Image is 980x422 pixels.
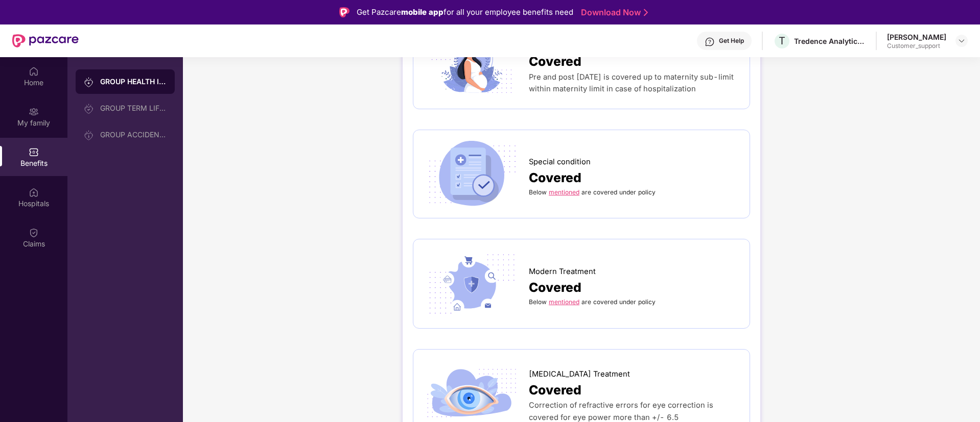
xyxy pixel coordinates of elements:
[794,36,866,46] div: Tredence Analytics Solutions Private Limited
[357,6,573,18] div: Get Pazcare for all your employee benefits need
[887,32,946,42] div: [PERSON_NAME]
[779,35,785,47] span: T
[339,7,349,17] img: Logo
[644,7,648,18] img: Stroke
[719,37,744,45] div: Get Help
[12,34,79,47] img: New Pazcare Logo
[958,37,966,45] img: svg+xml;base64,PHN2ZyBpZD0iRHJvcGRvd24tMzJ4MzIiIHhtbG5zPSJodHRwOi8vd3d3LnczLm9yZy8yMDAwL3N2ZyIgd2...
[401,7,444,17] strong: mobile app
[581,7,645,18] a: Download Now
[705,37,715,47] img: svg+xml;base64,PHN2ZyBpZD0iSGVscC0zMngzMiIgeG1sbnM9Imh0dHA6Ly93d3cudzMub3JnLzIwMDAvc3ZnIiB3aWR0aD...
[887,42,946,50] div: Customer_support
